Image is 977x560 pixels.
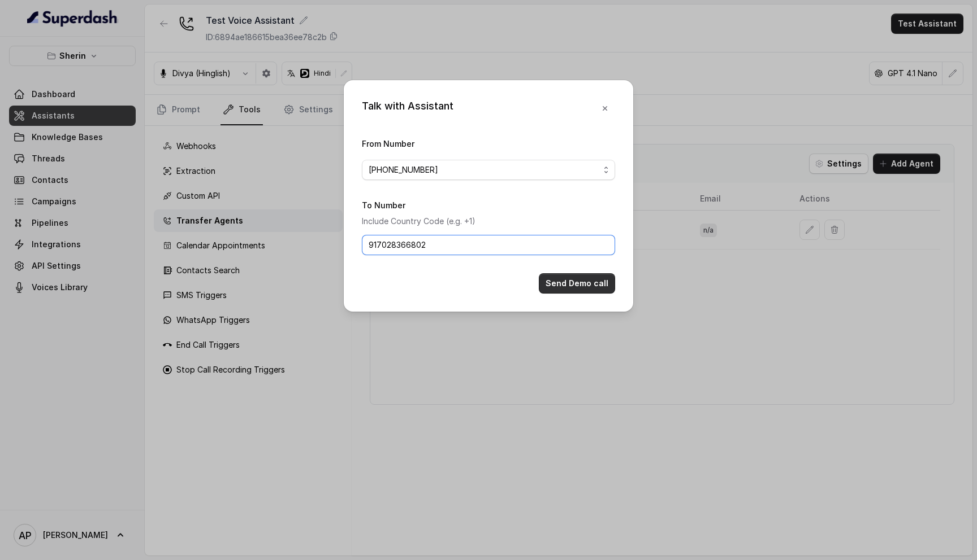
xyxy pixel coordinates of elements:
[369,163,599,177] span: [PHONE_NUMBER]
[362,98,453,119] div: Talk with Assistant
[539,273,615,294] button: Send Demo call
[362,235,615,255] input: +1123456789
[362,215,615,228] p: Include Country Code (e.g. +1)
[362,139,414,148] label: From Number
[362,160,615,180] button: [PHONE_NUMBER]
[362,200,405,210] label: To Number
